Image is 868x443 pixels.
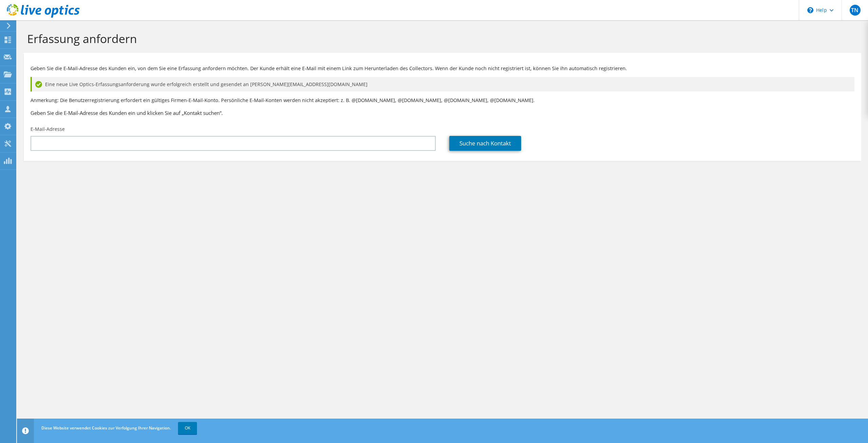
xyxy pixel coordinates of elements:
[31,126,65,133] label: E-Mail-Adresse
[807,7,813,13] svg: \n
[41,425,171,431] span: Diese Website verwendet Cookies zur Verfolgung Ihrer Navigation.
[31,65,854,72] p: Geben Sie die E-Mail-Adresse des Kunden ein, von dem Sie eine Erfassung anfordern möchten. Der Ku...
[850,5,861,16] span: TN
[31,109,854,117] h3: Geben Sie die E-Mail-Adresse des Kunden ein und klicken Sie auf „Kontakt suchen“.
[27,32,854,46] h1: Erfassung anfordern
[449,136,521,151] a: Suche nach Kontakt
[45,81,368,88] span: Eine neue Live Optics-Erfassungsanforderung wurde erfolgreich erstellt und gesendet an [PERSON_NA...
[178,422,197,434] a: OK
[31,97,854,104] p: Anmerkung: Die Benutzerregistrierung erfordert ein gültiges Firmen-E-Mail-Konto. Persönliche E-Ma...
